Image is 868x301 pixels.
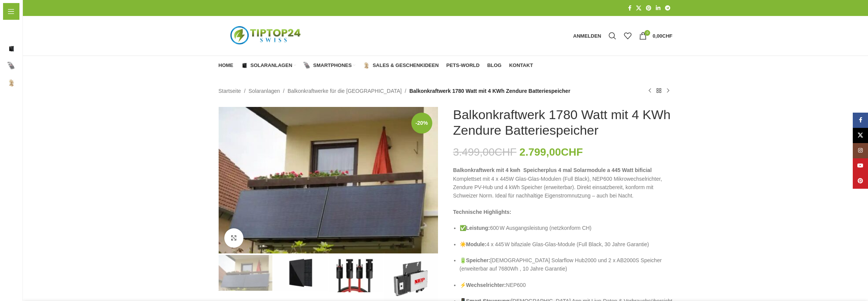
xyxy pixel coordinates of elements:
span: CHF [495,146,517,158]
span: Sales & Geschenkideen [372,62,438,68]
bdi: 2.799,00 [520,146,583,158]
a: Facebook Social Link [853,113,868,128]
p: Komplettset mit 4 x 445W Glas-Glas-Modulen (Full Black), NEP600 Mikrowechselrichter, Zendure PV-H... [453,166,673,200]
div: Meine Wunschliste [620,28,635,43]
a: Startseite [219,87,241,95]
span: Sales & Geschenkideen [19,76,79,90]
bdi: 0,00 [652,33,672,39]
a: Pets-World [446,58,480,73]
a: LinkedIn Social Link [654,3,663,13]
a: Home [219,58,233,73]
a: Kontakt [509,58,533,73]
img: Steckerkraftwerk [219,107,438,253]
span: Solaranlagen [251,62,293,68]
span: Pets-World [8,93,36,107]
span: -20% [411,113,432,134]
a: Sales & Geschenkideen [363,58,438,73]
img: Solaranlagen [241,62,248,69]
img: MC4 Anschlusskabel [329,255,383,293]
img: Sales & Geschenkideen [8,79,15,87]
span: Smartphones [313,62,352,68]
span: Menü [18,7,32,16]
nav: Breadcrumb [219,87,571,95]
span: CHF [662,33,673,39]
span: Pets-World [446,62,480,68]
a: Facebook Social Link [626,3,634,13]
span: Kontakt [8,127,27,141]
a: Vorheriges Produkt [645,86,654,96]
strong: Technische Highlights: [453,209,512,215]
img: Balkonkraftwerke mit edlem Schwarz Schwarz Design [274,255,328,291]
span: Smartphones [19,59,53,73]
p: ⚡ NEP600 [460,281,673,289]
img: Solaranlagen [8,45,15,53]
a: Balkonkraftwerke für die [GEOGRAPHIC_DATA] [288,87,402,95]
span: Home [219,62,233,68]
span: Balkonkraftwerk 1780 Watt mit 4 KWh Zendure Batteriespeicher [409,87,571,95]
p: ✅ 600 W Ausgangsleistung (netzkonform CH) [460,224,673,232]
a: Anmelden [569,28,605,43]
strong: Leistung: [466,225,490,231]
a: Instagram Social Link [853,143,868,158]
img: Smartphones [304,62,310,69]
a: Solaranlagen [249,87,280,95]
strong: Wechselrichter: [466,282,506,288]
a: Smartphones [304,58,355,73]
span: Home [8,25,22,38]
a: Pinterest Social Link [644,3,654,13]
a: X Social Link [853,128,868,143]
img: Smartphones [8,62,15,70]
span: Solaranlagen [19,42,53,56]
span: Blog [487,62,502,68]
a: Telegram Social Link [663,3,673,13]
p: 🔋 [DEMOGRAPHIC_DATA] Solarflow Hub2000 und 2 x AB2000S Speicher (erweiterbar auf 7680Wh , 10 Jahr... [460,256,673,273]
span: CHF [561,146,583,158]
a: Pinterest Social Link [853,174,868,189]
a: Solaranlagen [241,58,296,73]
bdi: 3.499,00 [453,146,517,158]
a: X Social Link [634,3,644,13]
img: Balkonkraftwerk 1780 Watt mit 4 KWh Zendure Batteriespeicher [219,255,272,291]
span: Anmelden [573,33,601,38]
img: Sales & Geschenkideen [363,62,370,69]
strong: Speicher: [466,257,491,263]
a: Logo der Website [219,32,314,38]
p: ☀️ 4 x 445 W bifaziale Glas-Glas-Module (Full Black, 30 Jahre Garantie) [460,240,673,248]
a: Suche [605,28,620,43]
a: 0 0,00CHF [635,28,676,43]
div: Hauptnavigation [215,58,537,73]
strong: Balkonkraftwerk mit 4 kwh Speicherplus 4 mal Solarmodule a 445 Watt bificial [453,167,652,173]
a: Blog [487,58,502,73]
h1: Balkonkraftwerk 1780 Watt mit 4 KWh Zendure Batteriespeicher [453,107,673,138]
a: Nächstes Produkt [663,86,673,96]
strong: Module: [466,241,487,247]
span: Kontakt [509,62,533,68]
a: YouTube Social Link [853,158,868,174]
span: 0 [644,30,650,36]
span: Blog [8,110,19,124]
